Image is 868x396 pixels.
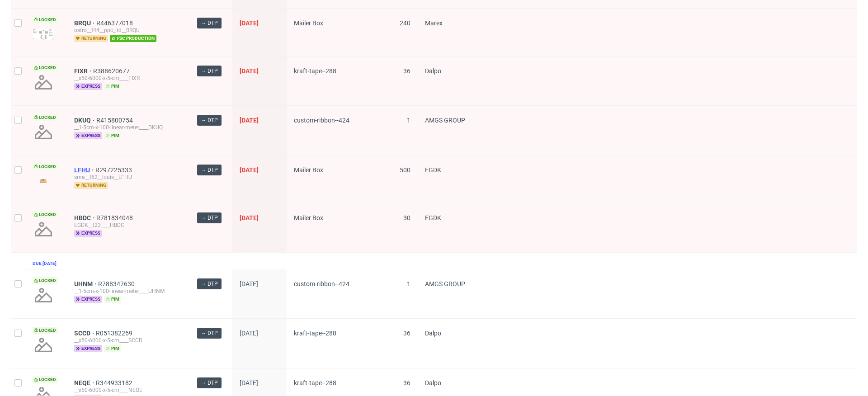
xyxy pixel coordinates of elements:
a: DKUQ [74,117,96,124]
span: pim [104,296,121,303]
span: kraft-tape--288 [294,379,336,387]
span: [DATE] [240,379,258,387]
span: → DTP [201,379,218,387]
span: Mailer Box [294,214,323,222]
a: BRQU [74,19,96,27]
span: returning [74,35,108,42]
div: ostro__f44__ppc_ltd__BRQU [74,27,183,34]
span: → DTP [201,19,218,27]
span: express [74,345,102,352]
span: express [74,83,102,90]
img: no_design.png [33,71,54,93]
span: express [74,296,102,303]
a: UHNM [74,280,98,288]
a: R297225333 [95,166,134,174]
a: HBDC [74,214,96,222]
span: 36 [403,67,410,75]
div: __1-5cm-x-100-linear-meter____UHNM [74,288,183,295]
span: [DATE] [240,19,259,27]
span: Dalpo [425,67,441,75]
div: sma__f62__louis__LFHU [74,174,183,181]
span: express [74,230,102,237]
span: → DTP [201,214,218,222]
span: Mailer Box [294,19,323,27]
a: R344933182 [96,379,134,387]
a: LFHU [74,166,95,174]
span: → DTP [201,67,218,75]
div: Due [DATE] [33,260,57,267]
span: kraft-tape--288 [294,67,336,75]
div: EGDK__f23____HBDC [74,222,183,229]
span: custom-ribbon--424 [294,280,349,288]
a: R388620677 [93,67,132,75]
span: Dalpo [425,330,441,337]
span: 1 [407,280,410,288]
div: __x50-6000-x-5-cm____NEQE [74,387,183,394]
span: fsc production [110,35,156,42]
span: returning [74,182,108,189]
span: → DTP [201,116,218,124]
span: [DATE] [240,67,259,75]
img: no_design.png [33,334,54,356]
img: version_two_editor_design.png [33,29,54,39]
span: Locked [33,16,58,24]
span: AMGS GROUP [425,280,465,288]
span: Mailer Box [294,166,323,174]
span: [DATE] [240,280,258,288]
span: 500 [400,166,410,174]
span: Locked [33,277,58,284]
span: EGDK [425,166,441,174]
div: __x50-6000-x-5-cm____SCCD [74,337,183,344]
span: [DATE] [240,214,259,222]
span: express [74,132,102,139]
span: Marex [425,19,443,27]
span: R415800754 [96,117,135,124]
span: Locked [33,163,58,170]
span: 36 [403,330,410,337]
a: R781834048 [96,214,135,222]
span: pim [104,83,121,90]
div: __x50-6000-x-5-cm____FIXR [74,75,183,82]
span: kraft-tape--288 [294,330,336,337]
span: Locked [33,211,58,218]
span: custom-ribbon--424 [294,117,349,124]
a: FIXR [74,67,93,75]
span: Locked [33,376,58,383]
div: __1-5cm-x-100-linear-meter____DKUQ [74,124,183,131]
span: → DTP [201,166,218,174]
a: R446377018 [96,19,135,27]
span: Locked [33,114,58,121]
a: SCCD [74,330,96,337]
a: NEQE [74,379,96,387]
span: pim [104,345,121,352]
span: Dalpo [425,379,441,387]
a: R051382269 [96,330,134,337]
span: EGDK [425,214,441,222]
img: version_two_editor_design [33,175,54,187]
span: → DTP [201,280,218,288]
a: R788347630 [98,280,137,288]
span: 1 [407,117,410,124]
img: no_design.png [33,218,54,240]
span: 240 [400,19,410,27]
span: Locked [33,327,58,334]
span: [DATE] [240,117,259,124]
span: Locked [33,64,58,71]
span: 30 [403,214,410,222]
span: 36 [403,379,410,387]
span: → DTP [201,329,218,337]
